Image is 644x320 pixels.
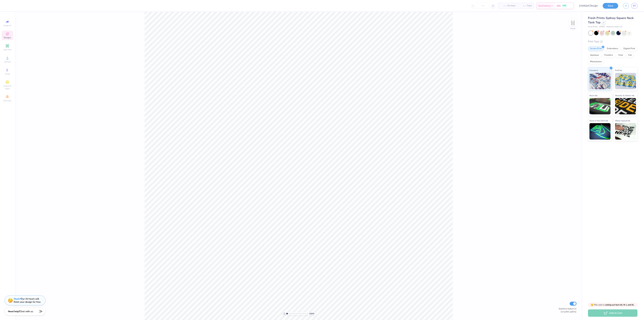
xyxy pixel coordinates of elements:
span: N/A [557,4,561,8]
span: Decorate [3,99,11,102]
span: SY [633,4,636,8]
span: FREE [563,5,566,7]
input: Untitled Design [576,2,600,9]
a: SY [631,3,637,9]
span: 100 % [309,312,314,315]
div: Embroidery [605,46,620,51]
img: Neon Ink [589,98,611,114]
span: Add Text [3,48,11,51]
img: Standard [589,73,611,89]
span: Puff Ink [615,69,622,72]
span: Fresh Prints Sydney Square Neck Tank Top [588,16,634,24]
span: Water based Ink [615,119,630,122]
span: Image AI [4,24,11,27]
span: This color is . [591,303,635,306]
span: Est. Delivery [538,4,551,8]
div: Transfers [602,53,615,58]
span: Chat with us. [20,310,33,313]
strong: selling out fast in S, M, L and XL [605,304,634,306]
div: Screen Print [588,46,604,51]
strong: Need help? [8,310,20,313]
div: Applique [588,53,601,58]
span: Glow in the Dark Ink [589,119,608,122]
span: Standard [589,69,598,72]
span: Clipart & logos [2,85,13,90]
span: # FP82 [599,25,605,28]
span: Per Item [507,4,515,8]
div: Digital Print [621,46,637,51]
span: Metallic & Glitter Ink [615,94,634,97]
div: Print Type [588,40,637,43]
div: Rhinestones [588,59,604,64]
span: Greek [5,73,10,75]
img: Metallic & Glitter Ink [615,98,636,114]
input: – – [477,3,489,9]
span: Neon Ink [589,94,597,97]
span: Upload [4,60,11,63]
img: Water based Ink [615,123,636,139]
div: Front [570,27,575,30]
div: Vinyl [616,53,625,58]
span: Minimum Order: 12 + [606,25,623,28]
span: 🫣 [591,303,593,306]
img: Puff Ink [615,73,636,89]
div: Foil [626,53,634,58]
strong: Stuck? [14,297,21,300]
span: – – [519,4,526,8]
img: Glow in the Dark Ink [589,123,611,139]
span: Fresh Prints [588,25,598,28]
span: Total [527,4,532,8]
img: Front [570,19,576,25]
span: – – [500,4,506,8]
button: Save [603,3,618,9]
span: Designs [4,36,11,39]
label: Submit to feature on our public gallery. [557,307,577,313]
div: Our Art team will finish your design for free. [14,297,41,304]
